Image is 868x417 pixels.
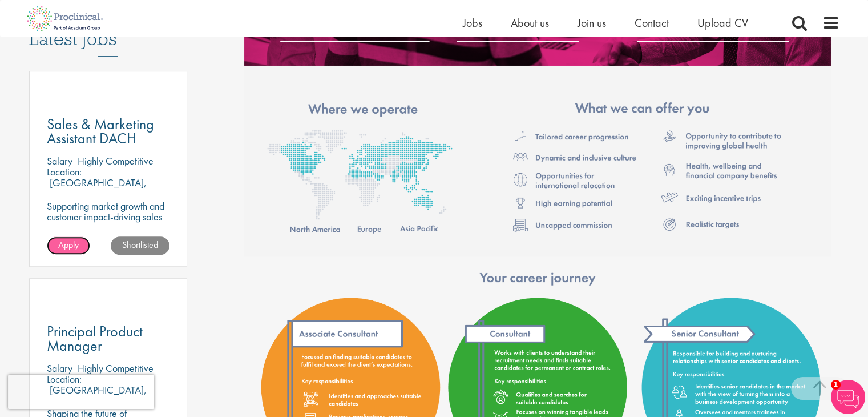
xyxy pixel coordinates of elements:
a: Contact [635,15,669,30]
span: 1 [831,380,841,390]
img: Chatbot [831,380,865,414]
span: Salary [47,154,72,167]
span: Principal Product Manager [47,322,143,355]
p: Highly Competitive [78,154,154,167]
a: Join us [578,15,606,30]
a: Sales & Marketing Assistant DACH [47,117,170,146]
a: About us [511,15,549,30]
a: Apply [47,236,90,255]
span: Location: [47,165,82,178]
iframe: reCAPTCHA [8,375,154,409]
a: Upload CV [697,15,748,30]
span: Apply [58,239,79,251]
p: Supporting market growth and customer impact-driving sales and marketing excellence across DACH i... [47,201,170,255]
p: [GEOGRAPHIC_DATA], [GEOGRAPHIC_DATA] [47,176,147,200]
a: Jobs [463,15,482,30]
span: Salary [47,362,72,375]
a: Principal Product Manager [47,324,170,353]
p: Highly Competitive [78,362,154,375]
a: Shortlisted [111,236,169,255]
span: Sales & Marketing Assistant DACH [47,114,154,148]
